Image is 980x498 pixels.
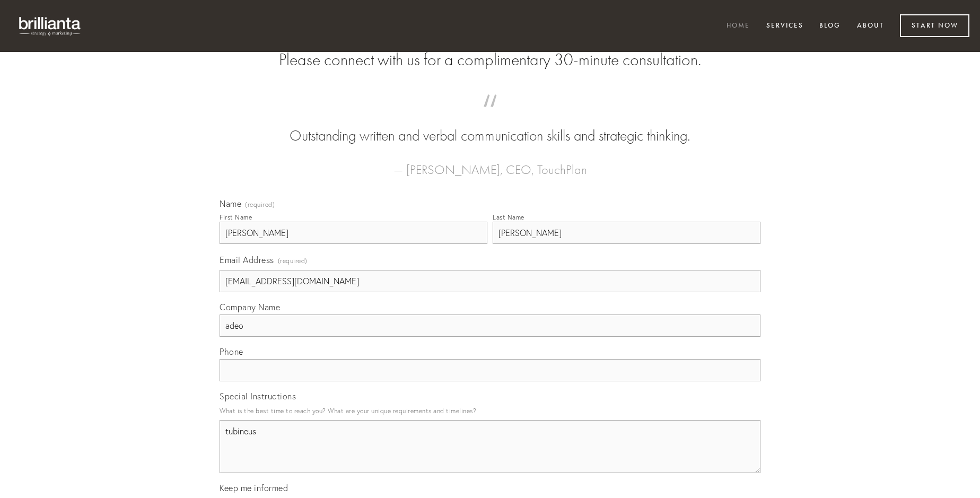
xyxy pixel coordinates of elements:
[220,404,760,418] p: What is the best time to reach you? What are your unique requirements and timelines?
[237,105,743,146] blockquote: Outstanding written and verbal communication skills and strategic thinking.
[220,213,252,221] div: First Name
[220,391,296,401] span: Special Instructions
[237,146,743,180] figcaption: — [PERSON_NAME], CEO, TouchPlan
[220,50,760,70] h2: Please connect with us for a complimentary 30-minute consultation.
[900,14,969,37] a: Start Now
[220,302,280,312] span: Company Name
[220,198,241,209] span: Name
[812,18,847,35] a: Blog
[759,18,810,35] a: Services
[278,254,308,268] span: (required)
[220,255,274,265] span: Email Address
[850,18,891,35] a: About
[237,105,743,126] span: “
[220,483,288,493] span: Keep me informed
[720,18,757,35] a: Home
[220,346,243,357] span: Phone
[245,202,275,208] span: (required)
[493,213,524,221] div: Last Name
[11,11,90,41] img: brillianta - research, strategy, marketing
[220,420,760,473] textarea: tubineus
